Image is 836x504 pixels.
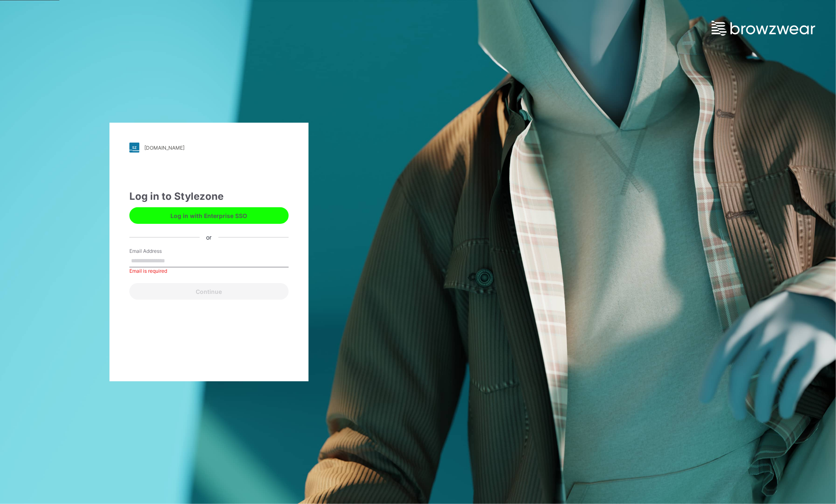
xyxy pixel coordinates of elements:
div: [DOMAIN_NAME] [144,145,185,151]
img: stylezone-logo.562084cfcfab977791bfbf7441f1a819.svg [129,143,139,153]
div: Log in to Stylezone [129,189,289,204]
div: or [200,233,219,242]
a: [DOMAIN_NAME] [129,143,289,153]
label: Email Address [129,247,187,255]
img: browzwear-logo.e42bd6dac1945053ebaf764b6aa21510.svg [712,21,815,36]
div: Email is required [129,267,289,275]
button: Log in with Enterprise SSO [129,207,289,224]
